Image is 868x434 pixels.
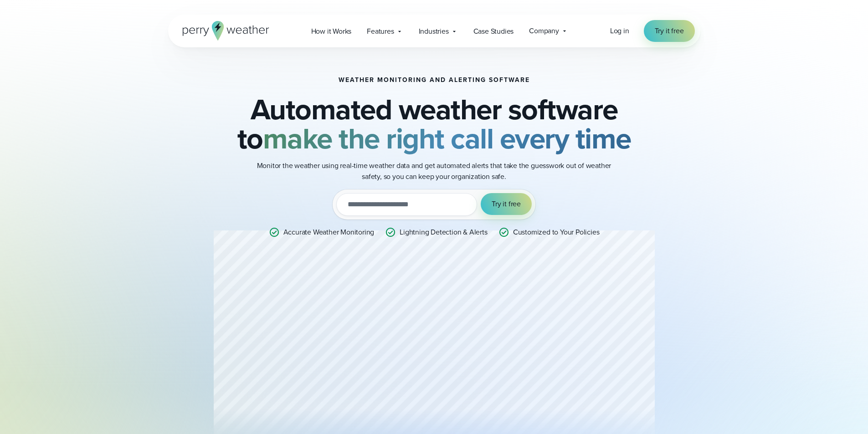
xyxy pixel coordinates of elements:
[644,20,695,42] a: Try it free
[473,26,514,37] span: Case Studies
[655,26,684,36] span: Try it free
[252,160,616,182] p: Monitor the weather using real-time weather data and get automated alerts that take the guesswork...
[492,199,521,209] span: Try it free
[513,227,600,238] p: Customized to Your Policies
[214,95,655,153] h2: Automated weather software to
[263,117,631,160] strong: make the right call every time
[303,22,360,41] a: How it Works
[529,26,559,36] span: Company
[481,193,532,215] button: Try it free
[610,26,629,36] a: Log in
[466,22,522,41] a: Case Studies
[419,26,449,37] span: Industries
[400,227,487,238] p: Lightning Detection & Alerts
[311,26,352,37] span: How it Works
[367,26,394,37] span: Features
[339,77,530,84] h1: Weather Monitoring and Alerting Software
[283,227,375,238] p: Accurate Weather Monitoring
